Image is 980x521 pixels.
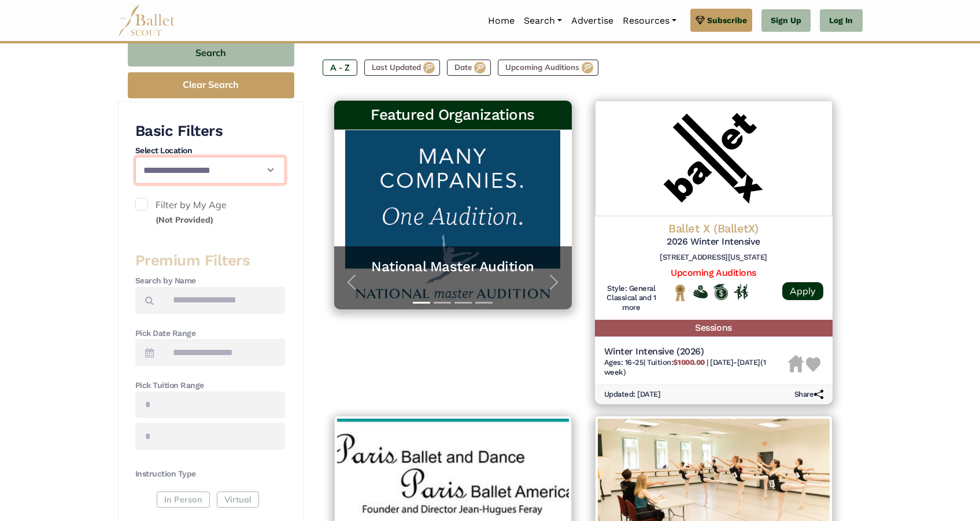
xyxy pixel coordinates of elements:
[447,60,491,76] label: Date
[673,284,687,302] img: National
[413,296,430,309] button: Slide 1
[604,236,823,248] h5: 2026 Winter Intensive
[647,358,707,367] span: Tuition:
[604,346,788,358] h5: Winter Intensive (2026)
[693,285,708,298] img: Offers Financial Aid
[135,275,285,287] h4: Search by Name
[618,9,681,33] a: Resources
[806,357,820,372] img: Heart
[604,253,823,263] h6: [STREET_ADDRESS][US_STATE]
[788,355,804,372] img: Housing Unavailable
[673,358,704,367] b: $1000.00
[604,358,766,376] span: [DATE]-[DATE] (1 week)
[707,14,747,27] span: Subscribe
[761,9,811,32] a: Sign Up
[604,390,661,400] h6: Updated: [DATE]
[595,320,833,337] h5: Sessions
[128,39,294,66] button: Search
[604,221,823,236] h4: Ballet X (BalletX)
[483,9,519,33] a: Home
[135,468,285,480] h4: Instruction Type
[364,60,440,76] label: Last Updated
[323,60,357,76] label: A - Z
[671,267,756,278] a: Upcoming Auditions
[163,287,285,314] input: Search by names...
[156,215,213,225] small: (Not Provided)
[343,105,563,125] h3: Featured Organizations
[713,284,728,300] img: Offers Scholarship
[794,390,823,400] h6: Share
[696,14,705,27] img: gem.svg
[498,60,598,76] label: Upcoming Auditions
[135,198,285,227] label: Filter by My Age
[135,380,285,391] h4: Pick Tuition Range
[475,296,493,309] button: Slide 4
[604,284,659,313] h6: Style: General Classical and 1 more
[434,296,451,309] button: Slide 2
[454,296,472,309] button: Slide 3
[346,258,560,276] a: National Master Audition
[604,358,788,378] h6: | |
[135,251,285,271] h3: Premium Filters
[135,328,285,339] h4: Pick Date Range
[567,9,618,33] a: Advertise
[690,9,752,32] a: Subscribe
[734,284,748,299] img: In Person
[135,121,285,141] h3: Basic Filters
[519,9,567,33] a: Search
[604,358,644,367] span: Ages: 16-25
[135,145,285,157] h4: Select Location
[782,282,823,300] a: Apply
[128,72,294,98] button: Clear Search
[820,9,862,32] a: Log In
[595,101,833,216] img: Logo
